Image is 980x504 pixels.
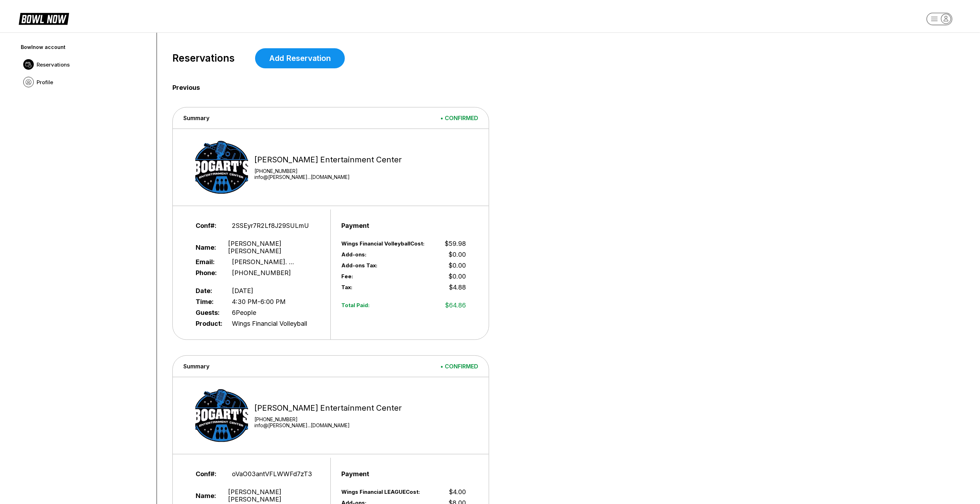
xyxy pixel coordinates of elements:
[196,492,217,499] span: Name:
[196,244,217,251] span: Name:
[341,284,429,291] span: Tax:
[37,79,53,86] span: Profile
[196,320,221,327] span: Product:
[232,287,253,294] span: [DATE]
[341,302,429,309] span: Total Paid:
[232,470,312,478] span: oVaO03antVFLWWFd7zT3
[449,488,466,496] span: $4.00
[449,284,466,291] span: $4.88
[232,258,294,266] span: [PERSON_NAME]. ...
[228,240,320,255] span: [PERSON_NAME] [PERSON_NAME]
[232,309,256,316] span: 6 People
[440,114,478,122] span: • CONFIRMED
[183,363,209,370] span: Summary
[195,141,248,194] img: Bogart's Entertainment Center
[196,298,221,305] span: Time:
[196,470,221,478] span: Conf#:
[20,73,151,91] a: Profile
[254,403,402,413] div: [PERSON_NAME] Entertainment Center
[196,269,221,276] span: Phone:
[232,320,307,327] span: Wings Financial Volleyball
[37,61,70,68] span: Reservations
[341,273,404,280] span: Fee:
[183,114,209,122] span: Summary
[445,301,466,309] span: $64.86
[21,44,150,50] div: Bowlnow account
[172,52,235,64] span: Reservations
[196,287,221,294] span: Date:
[449,262,466,269] span: $0.00
[20,56,151,73] a: Reservations
[228,488,320,503] span: [PERSON_NAME] [PERSON_NAME]
[254,168,402,174] div: [PHONE_NUMBER]
[449,273,466,280] span: $0.00
[445,240,466,247] span: $59.98
[341,251,404,258] span: Add-ons:
[196,309,221,316] span: Guests:
[341,240,429,247] span: Wings Financial Volleyball Cost:
[232,298,286,305] span: 4:30 PM - 6:00 PM
[254,416,402,422] div: [PHONE_NUMBER]
[449,251,466,258] span: $0.00
[196,222,221,229] span: Conf#:
[341,470,366,478] span: Payment
[195,389,248,442] img: Bogart's Entertainment Center
[196,258,221,266] span: Email:
[172,84,950,92] span: Previous
[255,48,345,68] a: Add Reservation
[232,222,309,229] span: 2SSEyr7R2Lf8J29SULmU
[232,269,291,276] span: [PHONE_NUMBER]
[440,363,478,370] span: • CONFIRMED
[341,489,429,495] span: Wings Financial LEAGUE Cost:
[341,262,404,269] span: Add-ons Tax:
[254,174,402,180] a: info@[PERSON_NAME]...[DOMAIN_NAME]
[341,222,366,229] span: Payment
[254,422,402,428] a: info@[PERSON_NAME]...[DOMAIN_NAME]
[254,155,402,164] div: [PERSON_NAME] Entertainment Center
